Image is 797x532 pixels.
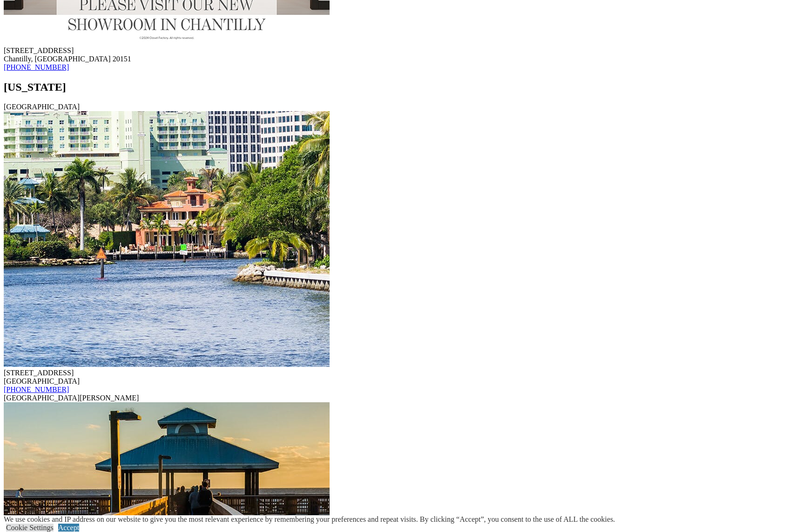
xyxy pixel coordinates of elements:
h2: [US_STATE] [4,81,793,93]
div: [GEOGRAPHIC_DATA][PERSON_NAME] [4,394,793,402]
a: Accept [58,524,79,532]
img: Fort Lauderdale Location Image [4,111,330,367]
div: We use cookies and IP address on our website to give you the most relevant experience by remember... [4,515,615,524]
a: [PHONE_NUMBER] [4,386,69,393]
div: [STREET_ADDRESS] [GEOGRAPHIC_DATA] [4,369,793,386]
a: [PHONE_NUMBER] [4,63,69,71]
div: [GEOGRAPHIC_DATA] [4,103,793,111]
div: [STREET_ADDRESS] Chantilly, [GEOGRAPHIC_DATA] 20151 [4,47,793,63]
a: Cookie Settings [6,524,54,532]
